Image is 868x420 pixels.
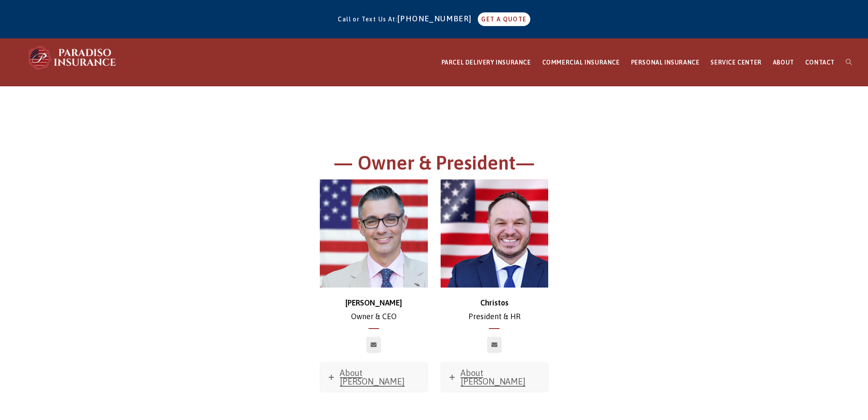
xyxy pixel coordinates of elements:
[199,150,669,180] h1: — Owner & President—
[441,179,549,288] img: Christos_500x500
[537,39,625,86] a: COMMERCIAL INSURANCE
[631,59,700,66] span: PERSONAL INSURANCE
[320,363,427,392] a: About [PERSON_NAME]
[480,298,509,307] strong: Christos
[340,368,405,386] span: About [PERSON_NAME]
[461,368,526,386] span: About [PERSON_NAME]
[773,59,794,66] span: ABOUT
[441,59,531,66] span: PARCEL DELIVERY INSURANCE
[397,14,476,23] a: [PHONE_NUMBER]
[345,298,402,307] strong: [PERSON_NAME]
[800,39,840,86] a: CONTACT
[320,179,428,288] img: chris-500x500 (1)
[338,16,397,23] span: Call or Text Us At:
[478,12,530,26] a: GET A QUOTE
[542,59,620,66] span: COMMERCIAL INSURANCE
[26,45,120,70] img: Paradiso Insurance
[436,39,537,86] a: PARCEL DELIVERY INSURANCE
[441,363,548,392] a: About [PERSON_NAME]
[705,39,767,86] a: SERVICE CENTER
[805,59,835,66] span: CONTACT
[625,39,705,86] a: PERSONAL INSURANCE
[767,39,800,86] a: ABOUT
[710,59,761,66] span: SERVICE CENTER
[441,296,549,324] p: President & HR
[320,296,428,324] p: Owner & CEO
